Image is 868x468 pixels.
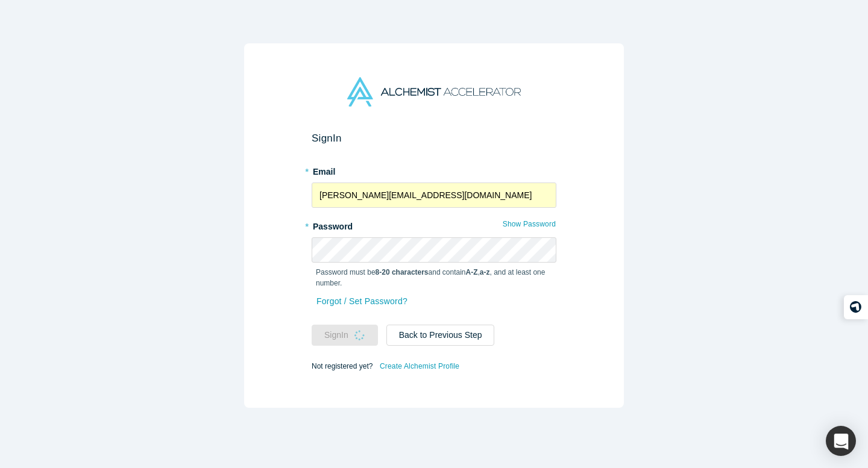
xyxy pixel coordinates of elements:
[312,362,373,370] span: Not registered yet?
[316,267,552,289] p: Password must be and contain , , and at least one number.
[379,358,460,374] a: Create Alchemist Profile
[312,132,556,145] h2: Sign In
[386,325,495,346] button: Back to Previous Step
[312,161,556,178] label: Email
[376,268,429,276] strong: 8-20 characters
[347,77,521,107] img: Alchemist Accelerator Logo
[312,216,556,233] label: Password
[480,268,490,276] strong: a-z
[502,216,556,232] button: Show Password
[312,325,378,346] button: SignIn
[466,268,478,276] strong: A-Z
[316,291,408,312] a: Forgot / Set Password?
